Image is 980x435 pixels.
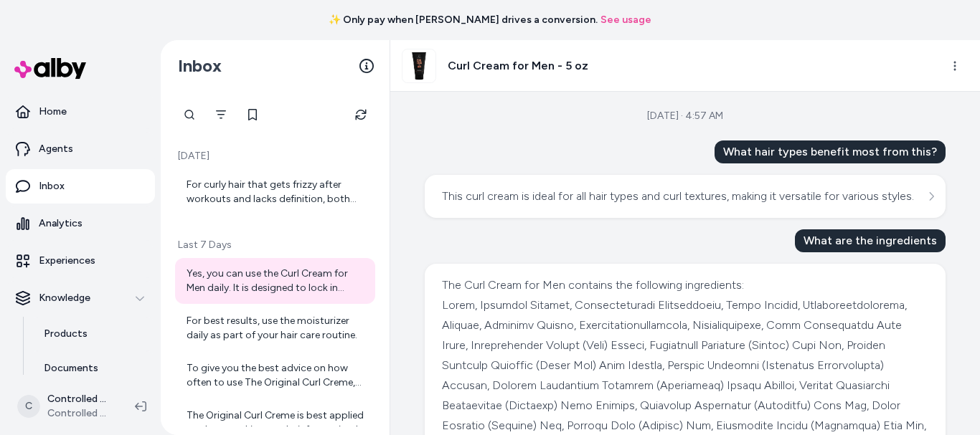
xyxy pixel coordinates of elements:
[175,305,375,351] a: For best results, use the moisturizer daily as part of your hair care routine.
[29,351,155,386] a: Documents
[175,169,375,215] a: For curly hair that gets frizzy after workouts and lacks definition, both the Original Curl Creme...
[402,49,435,82] img: CCForMen5oz_6e358a69-8fe9-41f0-812d-b88a0e80f657.jpg
[29,317,155,351] a: Products
[187,361,367,390] div: To give you the best advice on how often to use The Original Curl Creme, could you please tell me...
[187,178,367,206] div: For curly hair that gets frizzy after workouts and lacks definition, both the Original Curl Creme...
[175,258,375,304] a: Yes, you can use the Curl Cream for Men daily. It is designed to lock in humidity, add shine, pro...
[9,383,123,429] button: CControlled Chaos ShopifyControlled Chaos
[347,100,375,129] button: Refresh
[442,275,928,295] div: The Curl Cream for Men contains the following ingredients:
[17,395,40,418] span: C
[329,13,598,27] span: ✨ Only pay when [PERSON_NAME] drives a conversion.
[39,291,90,305] p: Knowledge
[187,267,367,295] div: Yes, you can use the Curl Cream for Men daily. It is designed to lock in humidity, add shine, pro...
[442,186,914,206] div: This curl cream is ideal for all hair types and curl textures, making it versatile for various st...
[187,314,367,343] div: For best results, use the moisturizer daily as part of your hair care routine.
[448,57,588,75] h3: Curl Cream for Men - 5 oz
[6,95,155,129] a: Home
[6,132,155,166] a: Agents
[39,105,67,119] p: Home
[715,140,946,163] div: What hair types benefit most from this?
[44,327,88,341] p: Products
[178,55,222,77] h2: Inbox
[6,169,155,204] a: Inbox
[44,361,98,376] p: Documents
[6,244,155,278] a: Experiences
[39,254,95,268] p: Experiences
[175,149,375,163] p: [DATE]
[39,179,65,193] p: Inbox
[6,281,155,315] button: Knowledge
[47,406,112,421] span: Controlled Chaos
[14,58,86,79] img: alby Logo
[600,13,651,27] a: See usage
[39,216,83,231] p: Analytics
[175,353,375,398] a: To give you the best advice on how often to use The Original Curl Creme, could you please tell me...
[39,142,73,156] p: Agents
[795,229,946,252] div: What are the ingredients
[175,238,375,252] p: Last 7 Days
[923,188,940,205] button: See more
[47,392,112,406] p: Controlled Chaos Shopify
[207,100,235,129] button: Filter
[647,109,723,123] div: [DATE] · 4:57 AM
[6,206,155,241] a: Analytics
